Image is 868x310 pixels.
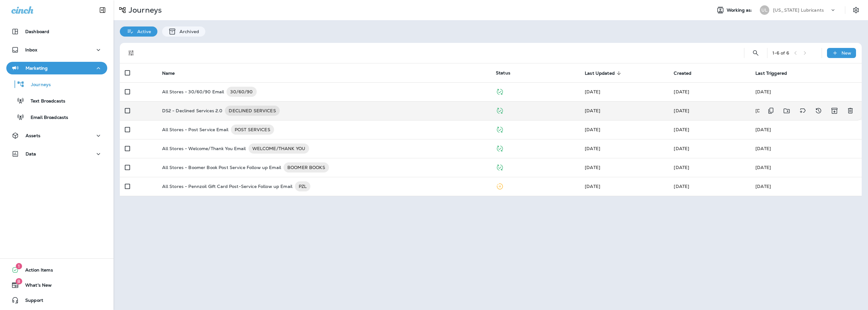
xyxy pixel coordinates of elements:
span: Support [19,298,43,305]
span: Working as: [727,8,754,13]
span: Last Triggered [755,70,795,76]
p: All Stores - Welcome/Thank You Email [162,143,246,154]
span: POST SERVICES [231,126,274,133]
td: [DATE] [750,139,862,158]
span: Action Items [19,267,53,275]
span: Published [496,126,504,132]
span: Shane Kump [585,146,600,151]
button: Email Broadcasts [6,110,107,124]
span: Unknown [674,108,689,114]
span: DECLINED SERVICES [225,108,279,114]
button: Add tags [796,104,809,117]
p: Text Broadcasts [24,98,65,104]
p: Dashboard [25,29,49,34]
span: WELCOME/THANK YOU [249,145,309,152]
button: Archive [828,104,841,117]
p: Marketing [26,66,48,71]
span: Status [496,70,510,76]
span: What's New [19,283,52,290]
span: Shane Kump [585,89,600,95]
td: [DATE] [750,120,862,139]
p: [US_STATE] Lubricants [773,8,824,13]
button: Marketing [6,62,107,74]
span: Shane Kump [674,184,689,189]
button: Filters [125,47,138,59]
span: Shane Kump [674,89,689,95]
button: Delete [844,104,857,117]
p: Archived [176,29,199,34]
span: Unknown [674,127,689,132]
span: 30/60/90 [226,89,256,95]
button: View Changelog [812,104,825,117]
span: Shane Kump [585,184,600,189]
div: PZL [295,181,310,191]
span: Unknown [585,108,600,114]
span: Unknown [585,127,600,132]
span: Published [496,107,504,113]
span: Shane Kump [674,165,689,170]
p: Journeys [25,82,51,88]
p: New [842,50,851,56]
button: 1Action Items [6,264,107,276]
button: 8What's New [6,279,107,291]
p: All Stores - Boomer Book Post Service Follow up Email [162,162,281,173]
div: 1 - 6 of 6 [772,50,789,56]
td: [DATE] [750,158,862,177]
span: Last Updated [585,70,623,76]
p: Active [134,29,151,34]
span: Paused [496,183,504,189]
span: 8 [15,278,22,284]
div: POST SERVICES [231,125,274,135]
span: Name [162,71,175,76]
p: All Stores - Post Service Email [162,125,228,135]
p: Journeys [126,5,162,15]
span: Published [496,145,504,151]
p: All Stores - Pennzoil Gift Card Post-Service Follow up Email [162,181,292,191]
div: BOOMER BOOKS [284,162,329,173]
button: Journeys [6,78,107,91]
div: WELCOME/THANK YOU [249,143,309,154]
span: Published [496,164,504,170]
span: Shane Kump [674,146,689,151]
span: Created [674,70,700,76]
span: Name [162,70,183,76]
button: Data [6,148,107,160]
button: Search Journeys [749,47,762,59]
p: DS2 - Declined Services 2.0 [162,106,223,116]
span: Published [496,88,504,94]
span: Last Updated [585,71,615,76]
button: Support [6,294,107,307]
p: Assets [26,133,40,138]
p: All Stores - 30/60/90 Email [162,87,224,97]
p: Inbox [25,47,37,52]
td: [DATE] [750,101,824,120]
button: Inbox [6,44,107,56]
p: Email Broadcasts [24,115,68,121]
button: Text Broadcasts [6,94,107,107]
span: Created [674,71,691,76]
span: Shane Kump [585,165,600,170]
button: Collapse Sidebar [94,4,111,16]
td: [DATE] [750,82,862,101]
p: Data [26,151,36,156]
td: [DATE] [750,177,862,196]
button: Dashboard [6,25,107,38]
div: 30/60/90 [226,87,256,97]
button: Settings [850,4,862,16]
button: Duplicate [765,104,777,117]
span: 1 [16,263,22,269]
div: DECLINED SERVICES [225,106,279,116]
span: PZL [295,183,310,190]
div: UL [760,5,769,15]
button: Assets [6,129,107,142]
button: Move to folder [780,104,793,117]
span: Last Triggered [755,71,787,76]
span: BOOMER BOOKS [284,164,329,171]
